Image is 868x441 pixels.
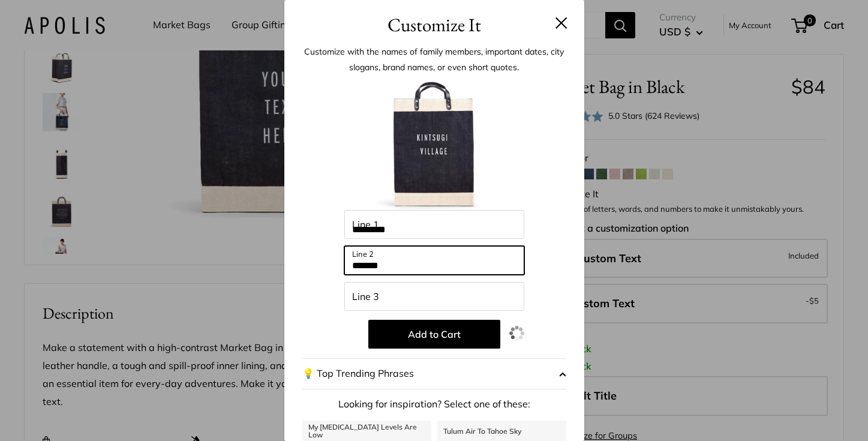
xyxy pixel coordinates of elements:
[10,395,128,431] iframe: Sign Up via Text for Offers
[302,11,566,39] h3: Customize It
[302,395,566,413] p: Looking for inspiration? Select one of these:
[302,358,566,389] button: 💡 Top Trending Phrases
[368,320,500,349] button: Add to Cart
[368,78,500,210] img: customizer-prod
[509,326,524,341] img: loading.gif
[302,44,566,75] p: Customize with the names of family members, important dates, city slogans, brand names, or even s...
